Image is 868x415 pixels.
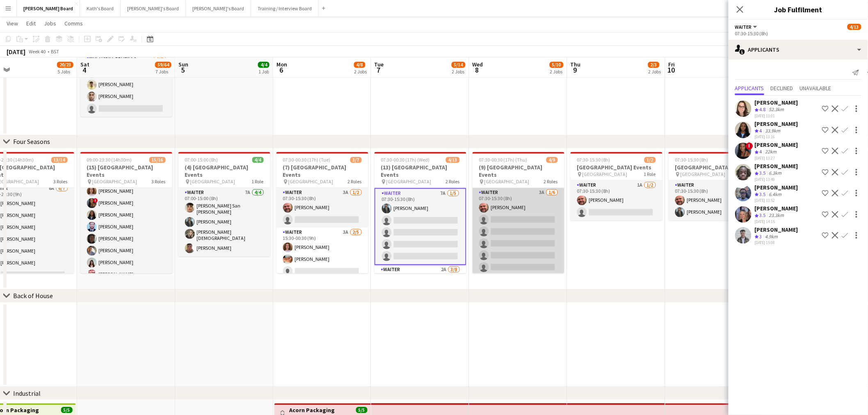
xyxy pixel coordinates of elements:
h3: Acorn Packaging [289,406,335,414]
span: Declined [771,85,793,91]
div: 4.9km [764,233,780,240]
div: 2 Jobs [649,68,661,75]
span: 3 Roles [152,178,166,185]
div: 2 Jobs [452,68,465,75]
span: 4/13 [847,24,861,30]
span: [GEOGRAPHIC_DATA] [386,178,432,185]
h3: (9) [GEOGRAPHIC_DATA] Events [473,164,564,178]
div: Four Seasons [13,137,50,146]
div: [PERSON_NAME] [755,226,798,233]
span: Thu [571,61,581,68]
div: [DATE] 14:15 [755,219,798,224]
div: [PERSON_NAME] [755,162,798,170]
div: 07:30-15:30 (8h) [735,30,861,36]
div: 07:30-00:30 (17h) (Thu)4/9(9) [GEOGRAPHIC_DATA] Events [GEOGRAPHIC_DATA]2 RolesWaiter3A1/607:30-1... [473,152,564,273]
button: Training / Interview Board [251,0,319,16]
span: Sat [80,61,89,68]
span: [GEOGRAPHIC_DATA] [582,171,628,177]
span: 13/14 [51,157,68,163]
a: Jobs [41,18,59,29]
span: Edit [26,20,36,27]
span: 3.5 [760,212,766,218]
span: 8 [471,65,483,75]
span: Week 40 [27,48,48,55]
div: 1 Job [258,68,269,75]
span: 9 [569,65,581,75]
div: [PERSON_NAME] [755,141,798,148]
div: 22km [764,148,779,155]
span: 4/13 [446,157,460,163]
span: 10 [667,65,675,75]
div: [DATE] 15:08 [755,240,798,245]
span: 15/16 [149,157,166,163]
span: 4/8 [354,62,365,68]
h3: [GEOGRAPHIC_DATA] Events [571,164,662,171]
app-card-role: Waiter1A1/207:30-15:30 (8h)[PERSON_NAME] [571,180,662,220]
app-job-card: 07:30-00:30 (17h) (Wed)4/13(13) [GEOGRAPHIC_DATA] Events [GEOGRAPHIC_DATA]2 RolesWaiter7A1/507:30... [375,152,466,273]
h3: [GEOGRAPHIC_DATA] Events [669,164,761,171]
span: 2/3 [648,62,660,68]
app-job-card: 07:00-15:00 (8h)4/4(4) [GEOGRAPHIC_DATA] Events [GEOGRAPHIC_DATA]1 RoleWaiter7A4/407:00-15:00 (8h... [178,152,270,256]
h3: (7) [GEOGRAPHIC_DATA] Events [276,164,368,178]
span: 07:30-00:30 (17h) (Wed) [381,157,430,163]
span: 5/5 [61,407,73,413]
span: 5/5 [356,407,368,413]
app-card-role: Waiter2A3/815:30-00:30 (9h) [375,265,466,376]
app-job-card: 07:30-15:30 (8h)1/2[GEOGRAPHIC_DATA] Events [GEOGRAPHIC_DATA]1 RoleWaiter1A1/207:30-15:30 (8h)[PE... [571,152,662,220]
a: View [3,18,21,29]
span: 4/9 [546,157,558,163]
h3: (15) [GEOGRAPHIC_DATA] Events [80,164,172,178]
span: 4/4 [252,157,264,163]
span: Wed [473,61,483,68]
app-card-role: Waiter3A2/515:30-00:30 (9h)[PERSON_NAME][PERSON_NAME] [276,228,368,303]
span: 3.5 [760,170,766,176]
div: [DATE] 13:49 [755,177,798,182]
div: 33.9km [764,128,782,135]
span: Sun [178,61,188,68]
div: Applicants [729,40,868,59]
span: 3 Roles [54,178,68,185]
span: View [7,20,18,27]
div: [DATE] 13:16 [755,134,798,139]
span: 1/2 [644,157,656,163]
span: [GEOGRAPHIC_DATA] [92,178,137,185]
span: 7 [373,65,384,75]
span: 07:30-15:30 (8h) [675,157,708,163]
span: [GEOGRAPHIC_DATA] [681,171,726,177]
div: 6.4km [767,191,783,198]
span: 5 [177,65,188,75]
a: Edit [23,18,39,29]
app-job-card: 07:30-15:30 (8h)2/2[GEOGRAPHIC_DATA] Events [GEOGRAPHIC_DATA]1 RoleWaiter1A2/207:30-15:30 (8h)[PE... [669,152,761,220]
span: 09:00-23:30 (14h30m) [87,157,132,163]
app-card-role: Waiter1A2/207:30-15:30 (8h)[PERSON_NAME][PERSON_NAME] [669,180,761,220]
div: [PERSON_NAME] [755,184,798,191]
app-job-card: 09:00-23:30 (14h30m)15/16(15) [GEOGRAPHIC_DATA] Events [GEOGRAPHIC_DATA]3 Roles[PERSON_NAME][PERS... [80,152,172,273]
span: 1 Role [252,178,264,185]
h3: (13) [GEOGRAPHIC_DATA] Events [375,164,466,178]
div: [PERSON_NAME] [755,120,798,128]
div: 5 Jobs [57,68,73,75]
div: 23.3km [767,212,786,219]
span: Applicants [735,85,764,91]
span: 4.8 [760,106,766,112]
app-card-role: MULTISKILL PROFILES3/410:30-16:00 (5h30m)[PERSON_NAME][PERSON_NAME][PERSON_NAME] [80,53,172,116]
span: 4 [79,65,89,75]
app-job-card: 07:30-00:30 (17h) (Tue)3/7(7) [GEOGRAPHIC_DATA] Events [GEOGRAPHIC_DATA]2 RolesWaiter3A1/207:30-1... [276,152,368,273]
div: [DATE] 13:27 [755,155,798,161]
span: Unavailable [800,85,831,91]
span: 3/7 [350,157,362,163]
span: 6 [275,65,287,75]
div: [DATE] 13:01 [755,113,798,119]
div: 52.3km [767,106,786,113]
div: Back of House [13,292,53,300]
span: 59/64 [155,62,171,68]
h3: (4) [GEOGRAPHIC_DATA] Events [178,164,270,178]
span: ! [93,198,98,203]
span: Mon [276,61,287,68]
button: [PERSON_NAME] Board [17,0,80,16]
